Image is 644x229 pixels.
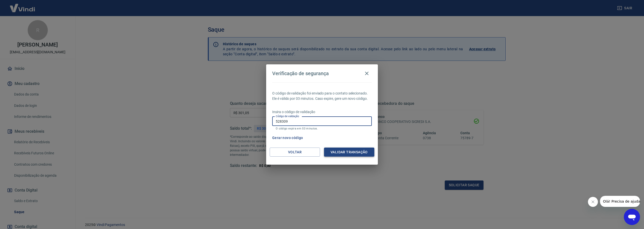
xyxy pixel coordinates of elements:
p: O código de validação foi enviado para o contato selecionado. Ele é válido por 03 minutos. Caso e... [272,91,372,101]
span: Olá! Precisa de ajuda? [3,4,42,8]
button: Gerar novo código [270,133,305,143]
iframe: Fechar mensagem [588,197,598,207]
p: O código expira em 03 minutos. [276,127,368,130]
button: Validar transação [324,148,374,157]
h4: Verificação de segurança [272,70,329,76]
iframe: Mensagem da empresa [600,196,640,207]
label: Código de validação [276,114,299,118]
iframe: Botão para abrir a janela de mensagens [624,209,640,225]
p: Insira o código de validação [272,109,372,115]
button: Voltar [270,148,320,157]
